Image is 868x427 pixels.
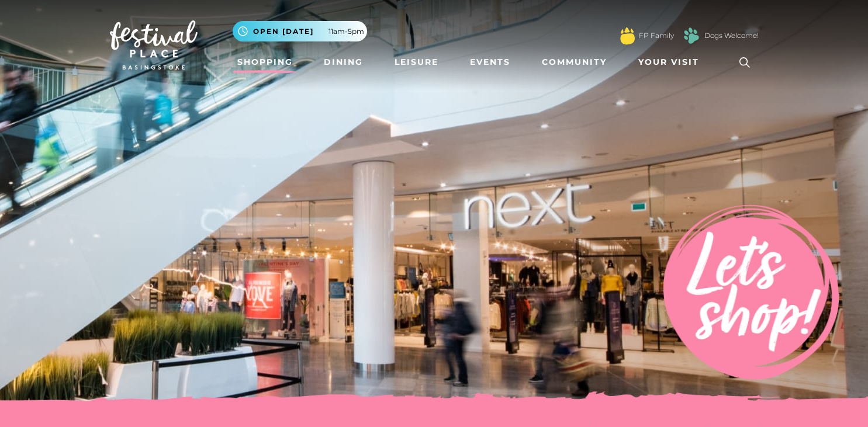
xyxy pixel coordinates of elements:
span: Your Visit [638,56,699,68]
button: Open [DATE] 11am-5pm [233,21,367,41]
a: Leisure [390,51,443,73]
a: Community [537,51,611,73]
a: FP Family [639,30,674,41]
span: Open [DATE] [253,26,314,37]
a: Events [465,51,515,73]
img: Festival Place Logo [110,20,198,70]
a: Dogs Welcome! [704,30,759,41]
a: Shopping [233,51,298,73]
span: 11am-5pm [328,26,364,37]
a: Dining [319,51,368,73]
a: Your Visit [634,51,710,73]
